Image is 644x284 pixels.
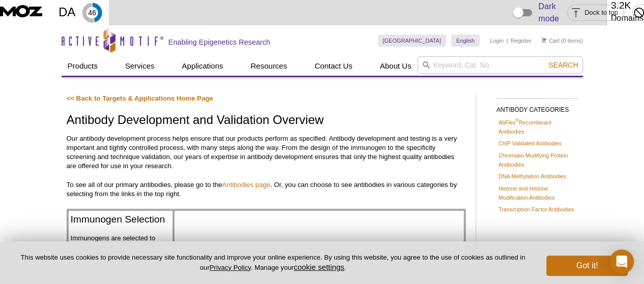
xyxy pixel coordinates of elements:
[294,263,344,271] button: cookie settings
[507,35,508,47] li: |
[119,56,161,76] a: Services
[498,172,566,181] a: DNA Methylation Antibodies
[511,37,531,44] a: Register
[545,60,581,70] button: Search
[451,35,480,47] a: English
[417,56,583,74] input: Keyword, Cat. No.
[498,205,574,214] a: Transcription Factor Antibodies
[538,1,559,25] span: Dark mode
[67,180,465,199] p: To see all of our primary antibodies, please go to the . Or, you can choose to see antibodies in ...
[176,56,229,76] a: Applications
[67,113,465,128] h1: Antibody Development and Validation Overview
[548,61,578,69] span: Search
[309,56,358,76] a: Contact Us
[89,9,97,17] text: 46
[567,5,624,21] div: Dock to top
[222,181,270,188] a: Antibodies page
[498,184,576,202] a: Histone and Histone Modification Antibodies
[16,253,529,272] p: This website uses cookies to provide necessary site functionality and improve your online experie...
[498,118,576,136] a: AbFlex®Recombinant Antibodies
[209,264,250,271] a: Privacy Policy
[542,37,559,44] a: Cart
[498,151,576,169] a: Chromatin Modifying Protein Antibodies
[71,212,167,226] h2: Immunogen Selection
[244,56,293,76] a: Resources
[62,56,104,76] a: Products
[59,6,75,20] h1: DA
[498,139,562,148] a: ChIP Validated Antibodies
[609,249,634,274] div: Open Intercom Messenger
[542,35,583,47] li: (0 items)
[516,118,519,123] sup: ®
[490,37,503,44] a: Login
[67,94,213,102] a: << Back to Targets & Applications Home Page
[169,38,270,47] h2: Enabling Epigenetics Research
[542,38,546,43] img: Your Cart
[546,256,628,276] button: Got it!
[374,56,417,76] a: About Us
[67,134,465,171] p: Our antibody development process helps ensure that our products perform as specified. Antibody de...
[496,98,578,116] h2: ANTIBODY CATEGORIES
[378,35,446,47] a: [GEOGRAPHIC_DATA]
[579,8,624,17] span: Dock to top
